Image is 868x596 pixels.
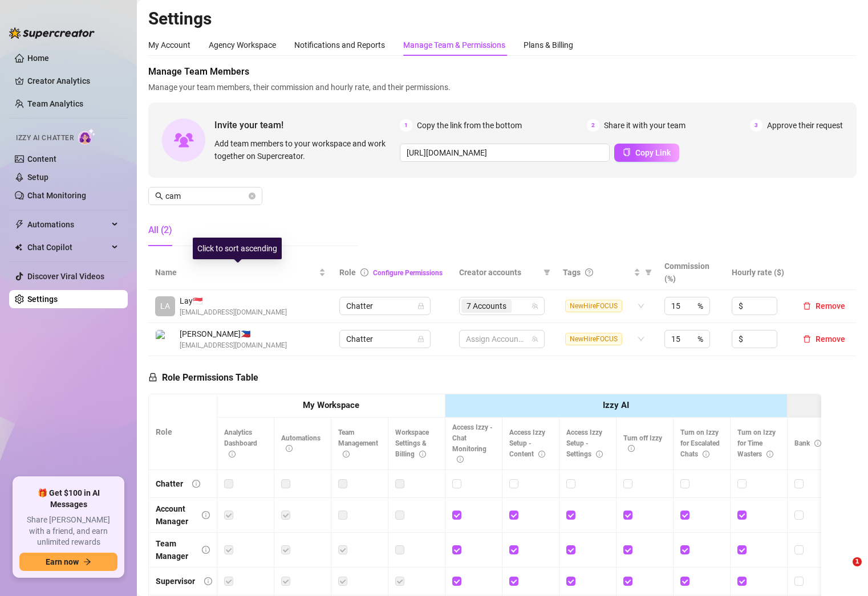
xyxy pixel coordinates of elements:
[202,546,210,554] span: info-circle
[281,434,321,453] span: Automations
[452,423,493,464] span: Access Izzy - Chat Monitoring
[541,264,553,281] span: filter
[798,332,850,346] button: Remove
[27,173,48,182] a: Setup
[703,451,709,458] span: info-circle
[403,39,505,51] div: Manage Team & Permissions
[803,335,811,343] span: delete
[565,333,622,345] span: NewHireFOCUS
[635,148,671,157] span: Copy Link
[27,54,49,63] a: Home
[155,192,163,200] span: search
[346,297,424,315] span: Chatter
[532,336,538,342] span: team
[658,255,724,290] th: Commission (%)
[360,268,368,276] span: info-circle
[156,477,183,490] div: Chatter
[83,558,91,566] span: arrow-right
[543,269,550,276] span: filter
[204,577,212,585] span: info-circle
[9,27,95,39] img: logo-BBDzfeDw.svg
[15,220,24,229] span: thunderbolt
[566,428,603,458] span: Access Izzy Setup - Settings
[229,451,236,458] span: info-circle
[339,268,356,277] span: Role
[155,266,317,279] span: Name
[395,428,429,458] span: Workspace Settings & Billing
[725,255,792,290] th: Hourly rate ($)
[27,295,58,304] a: Settings
[148,255,332,290] th: Name
[16,133,74,144] span: Izzy AI Chatter
[459,266,539,279] span: Creator accounts
[628,445,635,452] span: info-circle
[596,451,603,458] span: info-circle
[532,303,538,309] span: team
[623,434,662,453] span: Turn off Izzy
[766,451,773,458] span: info-circle
[303,400,359,410] strong: My Workspace
[148,39,190,51] div: My Account
[286,445,293,452] span: info-circle
[46,557,79,566] span: Earn now
[419,451,426,458] span: info-circle
[614,144,679,162] button: Copy Link
[563,266,581,279] span: Tags
[27,154,56,164] a: Content
[643,264,654,281] span: filter
[816,334,845,344] span: Remove
[343,451,350,458] span: info-circle
[214,137,395,162] span: Add team members to your workspace and work together on Supercreator.
[156,503,193,528] div: Account Manager
[750,119,762,132] span: 3
[249,193,255,199] button: close-circle
[224,428,257,458] span: Analytics Dashboard
[148,81,857,93] span: Manage your team members, their commission and hourly rate, and their permissions.
[538,451,545,458] span: info-circle
[156,330,175,349] img: Camille
[156,537,193,562] div: Team Manager
[853,557,862,566] span: 1
[19,488,117,510] span: 🎁 Get $100 in AI Messages
[27,238,108,256] span: Chat Copilot
[680,428,720,458] span: Turn on Izzy for Escalated Chats
[814,440,821,447] span: info-circle
[160,300,170,312] span: LA
[346,330,424,348] span: Chatter
[645,269,652,276] span: filter
[457,456,464,463] span: info-circle
[604,119,686,132] span: Share it with your team
[400,119,412,132] span: 1
[737,428,776,458] span: Turn on Izzy for Time Wasters
[803,302,811,310] span: delete
[214,118,400,132] span: Invite your team!
[192,480,200,488] span: info-circle
[180,340,287,351] span: [EMAIL_ADDRESS][DOMAIN_NAME]
[78,128,96,145] img: AI Chatter
[148,8,857,30] h2: Settings
[148,373,157,382] span: lock
[338,428,378,458] span: Team Management
[417,119,522,132] span: Copy the link from the bottom
[623,148,631,156] span: copy
[209,39,276,51] div: Agency Workspace
[27,215,108,234] span: Automations
[148,65,857,79] span: Manage Team Members
[180,295,287,307] span: Lay 🇸🇬
[15,243,22,251] img: Chat Copilot
[467,300,506,312] span: 7 Accounts
[19,553,117,571] button: Earn nowarrow-right
[524,39,573,51] div: Plans & Billing
[585,268,593,276] span: question-circle
[202,511,210,519] span: info-circle
[294,39,385,51] div: Notifications and Reports
[794,439,821,447] span: Bank
[27,191,86,200] a: Chat Monitoring
[829,557,857,585] iframe: Intercom live chat
[148,371,258,385] h5: Role Permissions Table
[816,301,845,311] span: Remove
[148,223,172,237] div: All (2)
[180,307,287,318] span: [EMAIL_ADDRESS][DOMAIN_NAME]
[509,428,545,458] span: Access Izzy Setup - Content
